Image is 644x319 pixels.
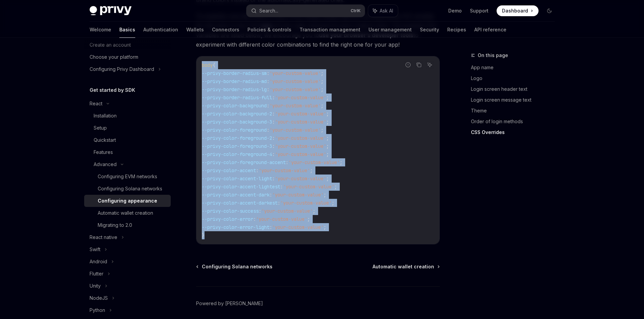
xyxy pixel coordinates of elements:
span: 'your-custom-value' [275,95,326,101]
span: : [256,167,259,174]
span: ; [310,167,313,174]
a: Logo [471,73,560,84]
span: ; [313,208,315,214]
span: ; [321,103,324,109]
div: Flutter [90,270,103,278]
span: 'your-custom-value' [269,70,321,76]
span: ; [321,127,324,133]
a: use your browser’s developer tools [319,32,413,39]
span: body [202,62,213,68]
div: Migrating to 2.0 [98,221,132,229]
a: Login screen message text [471,95,560,105]
a: Quickstart [84,134,171,146]
a: Configuring EVM networks [84,170,171,183]
span: 'your-custom-value' [283,184,334,190]
span: --privy-color-accent-lightest [202,184,280,190]
span: Automatic wallet creation [373,263,434,270]
div: Features [94,148,113,156]
div: Android [90,258,107,266]
span: Configuring Solana networks [202,263,272,270]
div: Configuring EVM networks [98,172,157,181]
span: 'your-custom-value' [259,167,310,174]
span: ; [334,184,337,190]
span: : [267,78,269,84]
span: 'your-custom-value' [269,86,321,92]
h5: Get started by SDK [90,86,135,94]
span: { [213,62,215,68]
span: : [280,184,283,190]
a: Automatic wallet creation [373,263,439,270]
span: 'your-custom-value' [275,151,326,157]
span: 'your-custom-value' [269,103,321,109]
span: ; [307,216,310,222]
span: : [272,95,275,101]
span: : [272,111,275,117]
span: Ctrl K [351,8,361,14]
div: Setup [94,124,107,132]
a: Support [470,7,488,14]
a: User management [368,22,412,38]
span: --privy-color-error-light [202,224,269,230]
a: Configuring Solana networks [197,263,272,270]
a: Migrating to 2.0 [84,219,171,231]
span: --privy-color-success [202,208,259,214]
span: : [272,151,275,157]
span: 'your-custom-value' [261,208,313,214]
span: 'your-custom-value' [272,224,324,230]
span: ; [321,86,324,92]
a: Features [84,146,171,158]
span: } [202,232,205,238]
span: : [272,176,275,182]
span: ; [326,176,329,182]
a: Configuring Solana networks [84,183,171,195]
span: 'your-custom-value' [280,200,332,206]
button: Ask AI [425,60,434,69]
a: Recipes [447,22,466,38]
span: ; [326,151,329,157]
span: --privy-color-accent-dark [202,192,269,198]
span: : [278,200,280,206]
span: 'your-custom-value' [275,135,326,141]
a: Transaction management [300,22,360,38]
a: Welcome [90,22,111,38]
span: --privy-color-accent [202,167,256,174]
span: : [269,224,272,230]
span: On this page [478,51,508,59]
span: 'your-custom-value' [275,143,326,149]
a: Authentication [143,22,178,38]
a: Order of login methods [471,116,560,127]
span: ; [324,192,326,198]
span: --privy-border-radius-sm [202,70,267,76]
span: : [272,143,275,149]
div: Configuring Solana networks [98,185,162,193]
div: Quickstart [94,136,116,144]
span: ; [326,135,329,141]
a: Theme [471,105,560,116]
img: dark logo [90,6,132,16]
span: --privy-color-accent-darkest [202,200,278,206]
div: React [90,100,102,108]
span: --privy-border-radius-full [202,95,272,101]
span: : [286,159,288,165]
span: ; [324,224,326,230]
a: Installation [84,110,171,122]
a: Connectors [212,22,239,38]
a: Choose your platform [84,51,171,63]
span: --privy-color-background-3 [202,119,272,125]
a: Dashboard [497,5,539,16]
span: --privy-color-error [202,216,253,222]
div: Advanced [94,160,117,168]
span: : [272,135,275,141]
span: 'your-custom-value' [256,216,307,222]
span: ; [326,143,329,149]
a: Policies & controls [247,22,291,38]
a: App name [471,62,560,73]
span: ; [332,200,334,206]
span: ; [326,119,329,125]
button: Search...CtrlK [246,5,365,17]
a: Setup [84,122,171,134]
span: ; [326,111,329,117]
span: ; [321,70,324,76]
span: : [253,216,256,222]
span: 'your-custom-value' [275,111,326,117]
